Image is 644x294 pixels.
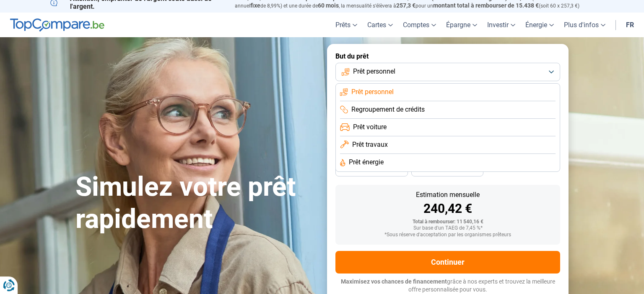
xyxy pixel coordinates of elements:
[318,2,339,9] span: 60 mois
[250,2,260,9] span: fixe
[351,87,394,97] span: Prêt personnel
[362,13,398,37] a: Cartes
[10,18,104,32] img: TopCompare
[342,225,553,231] div: Sur base d'un TAEG de 7,45 %*
[433,2,539,9] span: montant total à rembourser de 15.438 €
[335,52,560,60] label: But du prêt
[520,13,559,37] a: Énergie
[353,67,395,76] span: Prêt personnel
[335,63,560,81] button: Prêt personnel
[398,13,441,37] a: Comptes
[349,158,384,167] span: Prêt énergie
[342,232,553,238] div: *Sous réserve d'acceptation par les organismes prêteurs
[342,219,553,225] div: Total à rembourser: 11 540,16 €
[362,168,381,173] span: 30 mois
[438,168,457,173] span: 24 mois
[351,105,425,114] span: Regroupement de crédits
[396,2,415,9] span: 257,3 €
[482,13,520,37] a: Investir
[335,251,560,274] button: Continuer
[335,278,560,294] p: grâce à nos experts et trouvez la meilleure offre personnalisée pour vous.
[621,13,639,37] a: fr
[75,171,317,235] h1: Simulez votre prêt rapidement
[441,13,482,37] a: Épargne
[353,123,387,132] span: Prêt voiture
[559,13,610,37] a: Plus d'infos
[330,13,362,37] a: Prêts
[352,140,388,149] span: Prêt travaux
[341,278,447,285] span: Maximisez vos chances de financement
[342,202,553,215] div: 240,42 €
[342,192,553,198] div: Estimation mensuelle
